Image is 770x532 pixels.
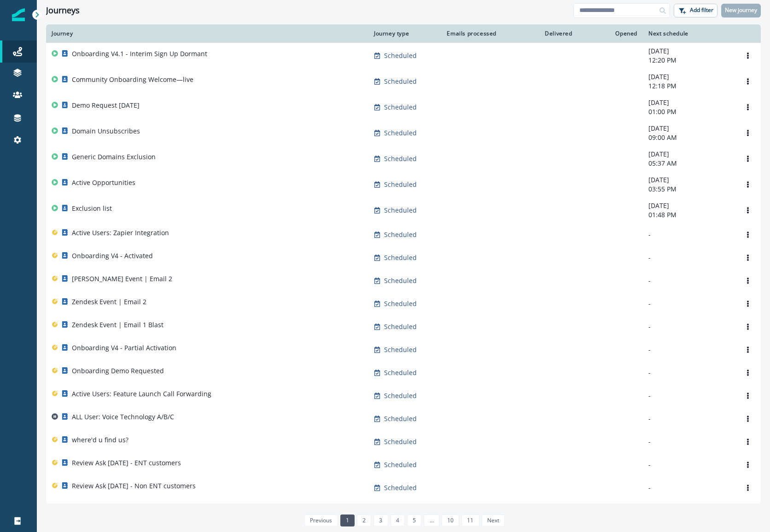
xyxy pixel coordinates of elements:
a: Page 4 [391,515,405,526]
button: Options [741,274,755,288]
p: Scheduled [384,437,417,446]
p: Scheduled [384,299,417,308]
div: Opened [583,30,637,37]
p: Review Ask [DATE] - Non ENT customers [72,481,196,491]
button: Options [741,178,755,191]
button: Options [741,251,755,265]
a: Page 1 is your current page [340,515,355,526]
p: Scheduled [384,230,417,239]
button: Options [741,126,755,140]
button: Options [741,49,755,63]
p: Zendesk Event | Email 1 Blast [72,320,163,330]
p: 03:55 PM [648,185,729,194]
button: Options [741,228,755,242]
a: Review Ask [DATE] - Non ENT customersScheduled--Options [46,476,761,499]
a: Page 2 [357,515,371,526]
a: Jump forward [424,515,439,526]
p: 05:37 AM [648,159,729,168]
p: Exclusion list [72,204,112,213]
a: Zendesk Event | Email 1 BlastScheduled--Options [46,315,761,338]
a: Active Users: Feature Launch Call ForwardingScheduled--Options [46,384,761,407]
p: Onboarding Demo Requested [72,366,164,376]
p: Community Onboarding Welcome—live [72,75,193,84]
p: [DATE] [648,98,729,107]
p: Review Ask [DATE] - ENT customers [72,458,181,468]
p: 01:00 PM [648,107,729,116]
a: Onboarding V4.1 - Interim Sign Up DormantScheduled-[DATE]12:20 PMOptions [46,43,761,69]
p: Scheduled [384,180,417,189]
p: - [648,276,729,285]
p: New journey [725,7,757,13]
p: - [648,253,729,262]
p: [DATE] [648,150,729,159]
p: - [648,437,729,446]
a: Onboarding V4 - ActivatedScheduled--Options [46,246,761,269]
img: Inflection [12,8,25,21]
ul: Pagination [302,515,505,526]
p: - [648,345,729,354]
div: Delivered [507,30,572,37]
p: Scheduled [384,51,417,60]
p: 01:48 PM [648,210,729,220]
p: Zendesk Event | Email 2 [72,297,146,306]
p: [DATE] [648,124,729,133]
p: Scheduled [384,154,417,163]
p: Generic Domains Exclusion [72,152,156,162]
button: Options [741,435,755,449]
p: - [648,414,729,423]
a: Zendesk Event | Email 2Scheduled--Options [46,292,761,315]
p: - [648,391,729,400]
p: 09:00 AM [648,133,729,142]
a: Next page [482,515,505,526]
button: New journey [721,4,761,17]
p: [DATE] [648,46,729,56]
button: Options [741,297,755,311]
a: Active OpportunitiesScheduled-[DATE]03:55 PMOptions [46,172,761,197]
p: Scheduled [384,345,417,354]
button: Options [741,203,755,217]
button: Options [741,320,755,334]
button: Options [741,100,755,114]
div: Next schedule [648,30,729,37]
p: - [648,299,729,308]
p: Scheduled [384,128,417,138]
a: Community Onboarding Welcome—liveScheduled-[DATE]12:18 PMOptions [46,69,761,94]
button: Options [741,389,755,403]
p: Add filter [690,7,713,13]
a: Page 5 [407,515,421,526]
p: - [648,230,729,239]
a: Onboarding Demo RequestedScheduled--Options [46,361,761,384]
button: Options [741,343,755,357]
p: Demo Request [DATE] [72,101,140,110]
a: Page 3 [373,515,388,526]
p: - [648,483,729,492]
p: 12:20 PM [648,56,729,65]
p: [PERSON_NAME] Event | Email 2 [72,274,172,283]
p: Scheduled [384,414,417,423]
p: [DATE] [648,72,729,81]
p: - [648,460,729,469]
p: where'd u find us? [72,435,128,445]
p: Scheduled [384,253,417,262]
p: - [648,322,729,331]
p: Active Opportunities [72,178,135,187]
p: Scheduled [384,77,417,86]
p: Scheduled [384,368,417,377]
p: 12:18 PM [648,81,729,91]
p: Onboarding V4.1 - Interim Sign Up Dormant [72,49,207,58]
p: ALL User: Voice Technology A/B/C [72,412,174,422]
a: ALL User: Voice Technology A/B/CScheduled--Options [46,407,761,430]
a: Exclusion listScheduled-[DATE]01:48 PMOptions [46,197,761,223]
button: Options [741,481,755,495]
p: Onboarding V4 - Activated [72,251,153,260]
a: Active Users: Zapier IntegrationScheduled--Options [46,223,761,246]
button: Options [741,75,755,88]
button: Options [741,412,755,426]
a: where'd u find us?Scheduled--Options [46,430,761,453]
p: Scheduled [384,391,417,400]
p: Scheduled [384,206,417,215]
a: [PERSON_NAME] Event | Email 2Scheduled--Options [46,269,761,292]
a: ALL User: Community Newsletter Send [DATE]Scheduled--Options [46,499,761,522]
p: Scheduled [384,322,417,331]
div: Journey [52,30,363,37]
